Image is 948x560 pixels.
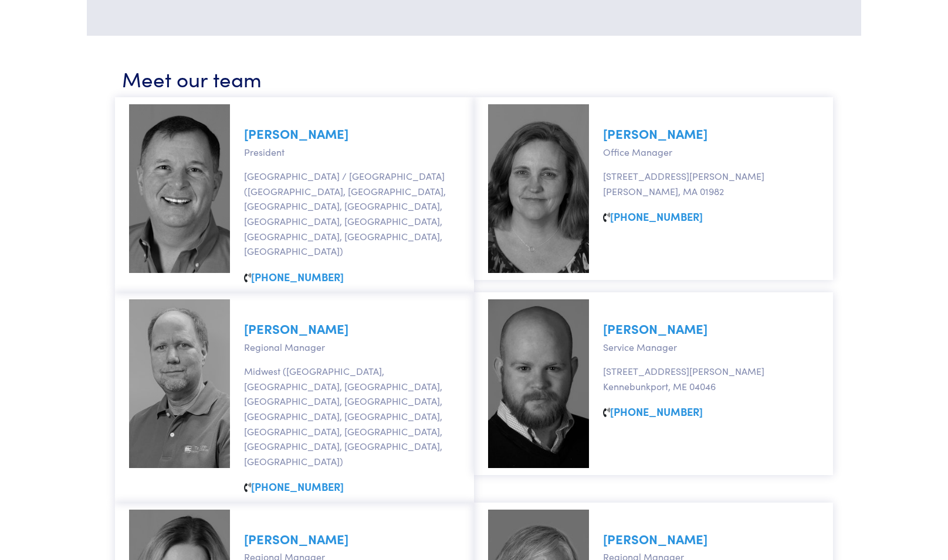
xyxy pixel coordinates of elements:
p: Office Manager [603,145,819,160]
img: marc-johnson.jpg [129,104,230,273]
a: [PHONE_NUMBER] [251,479,344,494]
p: Service Manager [603,340,819,355]
a: [PERSON_NAME] [603,530,707,548]
a: [PHONE_NUMBER] [610,209,703,224]
p: [GEOGRAPHIC_DATA] / [GEOGRAPHIC_DATA] ([GEOGRAPHIC_DATA], [GEOGRAPHIC_DATA], [GEOGRAPHIC_DATA], [... [244,169,460,259]
a: [PHONE_NUMBER] [251,269,344,284]
p: President [244,145,460,160]
img: ben-senning.jpg [488,299,589,468]
img: sarah-nickerson.jpg [488,104,589,273]
a: [PERSON_NAME] [244,530,348,548]
p: Midwest ([GEOGRAPHIC_DATA], [GEOGRAPHIC_DATA], [GEOGRAPHIC_DATA], [GEOGRAPHIC_DATA], [GEOGRAPHIC_... [244,364,460,469]
a: [PERSON_NAME] [244,319,348,337]
p: [STREET_ADDRESS][PERSON_NAME] [PERSON_NAME], MA 01982 [603,169,819,199]
a: [PERSON_NAME] [603,124,707,142]
a: [PHONE_NUMBER] [610,404,703,419]
a: [PERSON_NAME] [603,319,707,337]
p: [STREET_ADDRESS][PERSON_NAME] Kennebunkport, ME 04046 [603,364,819,394]
a: [PERSON_NAME] [244,124,348,142]
h3: Meet our team [122,64,826,93]
p: Regional Manager [244,340,460,355]
img: david-larson.jpg [129,299,230,468]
